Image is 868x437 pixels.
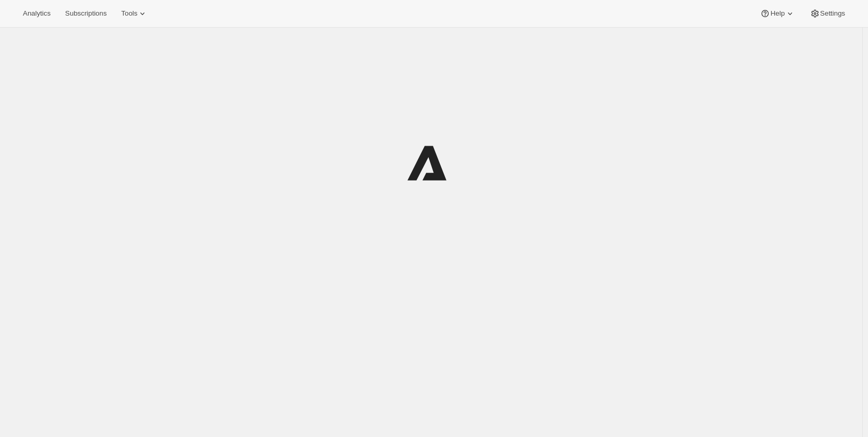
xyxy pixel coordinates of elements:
span: Subscriptions [65,9,107,18]
button: Subscriptions [59,6,113,21]
button: Settings [804,6,851,21]
span: Settings [820,9,845,18]
span: Tools [121,9,137,18]
button: Analytics [17,6,57,21]
button: Tools [115,6,154,21]
span: Help [770,9,784,18]
button: Help [754,6,801,21]
span: Analytics [23,9,50,18]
